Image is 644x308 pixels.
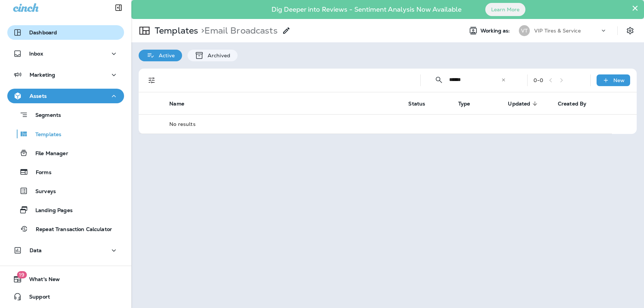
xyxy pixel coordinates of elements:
button: Close [632,2,639,14]
p: Forms [28,169,51,176]
p: VIP Tires & Service [534,28,581,34]
span: Type [458,100,480,107]
button: Landing Pages [7,202,124,217]
p: Data [30,247,42,253]
p: Surveys [28,188,56,195]
button: Collapse Search [432,73,446,87]
button: File Manager [7,145,124,161]
button: Marketing [7,68,124,82]
p: Landing Pages [28,207,73,214]
span: Name [169,101,184,107]
div: VT [519,25,530,36]
span: Name [169,100,194,107]
button: Surveys [7,183,124,199]
p: Templates [152,25,198,36]
span: Working as: [481,28,512,34]
p: Dig Deeper into Reviews - Sentiment Analysis Now Available [250,8,483,11]
p: Repeat Transaction Calculator [28,226,112,233]
button: Collapse Sidebar [108,0,129,15]
button: Repeat Transaction Calculator [7,221,124,236]
span: Type [458,101,470,107]
p: Dashboard [29,30,57,35]
button: Data [7,243,124,258]
span: Updated [508,101,530,107]
span: Status [408,101,425,107]
p: Segments [28,112,61,119]
span: Status [408,100,435,107]
span: What's New [22,276,60,285]
p: Inbox [29,51,43,57]
p: Assets [30,93,47,99]
div: 0 - 0 [533,77,543,83]
span: Created By [558,100,596,107]
button: Templates [7,126,124,142]
p: File Manager [28,150,68,157]
p: New [613,77,625,83]
p: Archived [204,53,230,58]
button: Learn More [485,3,525,16]
button: Assets [7,89,124,103]
button: Segments [7,107,124,123]
p: Active [155,53,175,58]
button: Inbox [7,46,124,61]
button: Filters [144,73,159,88]
span: Updated [508,100,540,107]
span: Created By [558,101,586,107]
p: Email Broadcasts [198,25,277,36]
button: 19What's New [7,272,124,286]
button: Dashboard [7,25,124,40]
p: Marketing [30,72,55,78]
button: Support [7,289,124,304]
span: 19 [17,271,27,278]
p: Templates [28,131,61,138]
button: Settings [624,24,637,37]
span: Support [22,294,50,303]
button: Forms [7,164,124,180]
td: No results [163,114,612,134]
